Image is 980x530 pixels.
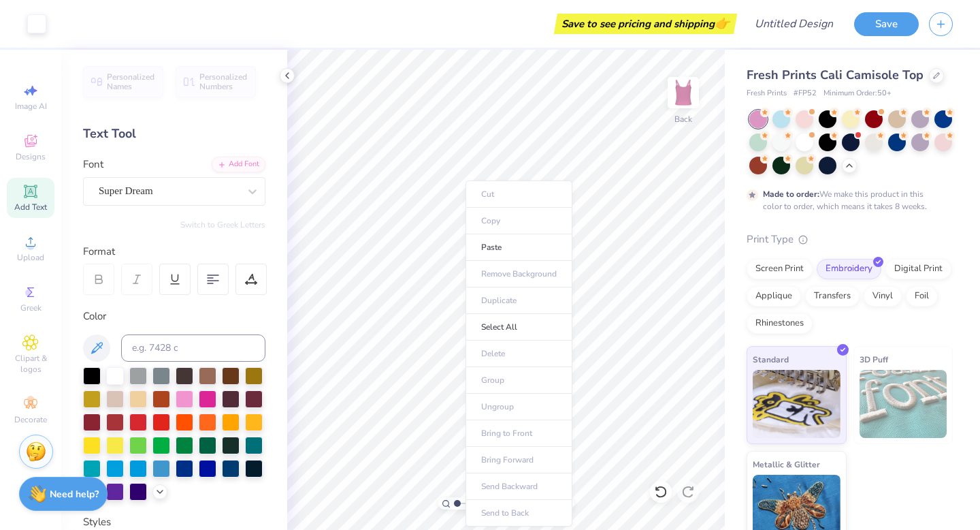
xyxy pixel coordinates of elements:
[753,370,840,438] img: Standard
[83,125,265,143] div: Text Tool
[15,101,47,112] span: Image AI
[107,72,155,91] span: Personalized Names
[906,286,938,307] div: Foil
[199,72,248,91] span: Personalized Numbers
[16,151,46,162] span: Designs
[83,157,103,172] label: Font
[83,244,267,260] div: Format
[20,302,42,313] span: Greek
[715,15,730,31] span: 👉
[7,353,54,375] span: Clipart & logos
[763,188,930,213] div: We make this product in this color to order, which means it takes 8 weeks.
[854,12,919,36] button: Save
[744,10,844,37] input: Untitled Design
[83,514,265,530] div: Styles
[83,309,265,324] div: Color
[860,370,947,438] img: 3D Puff
[885,259,951,279] div: Digital Print
[121,334,265,362] input: e.g. 7428 c
[14,202,47,213] span: Add Text
[674,113,692,125] div: Back
[823,88,892,99] span: Minimum Order: 50 +
[212,157,265,172] div: Add Font
[747,232,953,247] div: Print Type
[864,286,902,307] div: Vinyl
[17,252,44,263] span: Upload
[794,88,817,99] span: # FP52
[14,414,47,425] span: Decorate
[747,286,801,307] div: Applique
[753,457,820,471] span: Metallic & Glitter
[50,488,99,501] strong: Need help?
[465,314,572,341] li: Select All
[465,234,572,261] li: Paste
[817,259,881,279] div: Embroidery
[180,219,265,230] button: Switch to Greek Letters
[763,189,819,200] strong: Made to order:
[747,259,813,279] div: Screen Print
[747,88,787,99] span: Fresh Prints
[753,352,789,367] span: Standard
[747,67,924,83] span: Fresh Prints Cali Camisole Top
[747,313,813,334] div: Rhinestones
[860,352,888,367] span: 3D Puff
[557,14,734,34] div: Save to see pricing and shipping
[805,286,860,307] div: Transfers
[670,79,697,106] img: Back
